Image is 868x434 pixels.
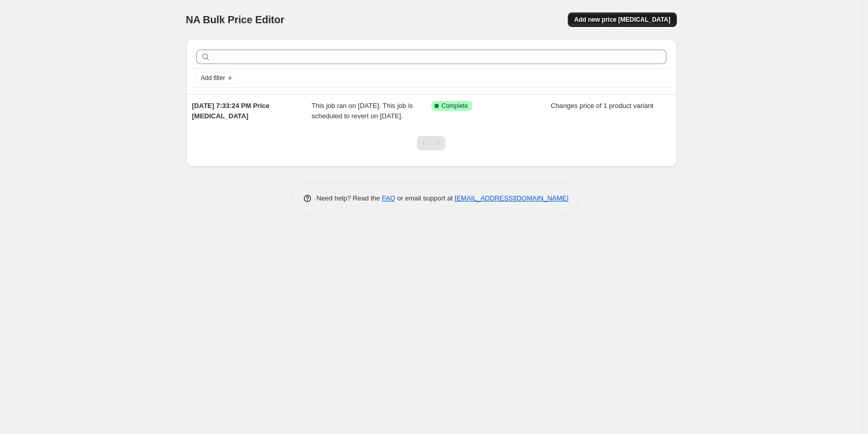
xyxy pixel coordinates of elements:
[551,102,654,110] span: Changes price of 1 product variant
[196,72,238,84] button: Add filter
[442,102,468,110] span: Complete
[417,136,445,150] nav: Pagination
[568,12,676,27] button: Add new price [MEDICAL_DATA]
[317,194,382,202] span: Need help? Read the
[192,102,270,120] span: [DATE] 7:33:24 PM Price [MEDICAL_DATA]
[312,102,413,120] span: This job ran on [DATE]. This job is scheduled to revert on [DATE].
[455,194,568,202] a: [EMAIL_ADDRESS][DOMAIN_NAME]
[201,74,225,82] span: Add filter
[395,194,455,202] span: or email support at
[186,14,285,25] span: NA Bulk Price Editor
[382,194,395,202] a: FAQ
[574,16,670,24] span: Add new price [MEDICAL_DATA]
